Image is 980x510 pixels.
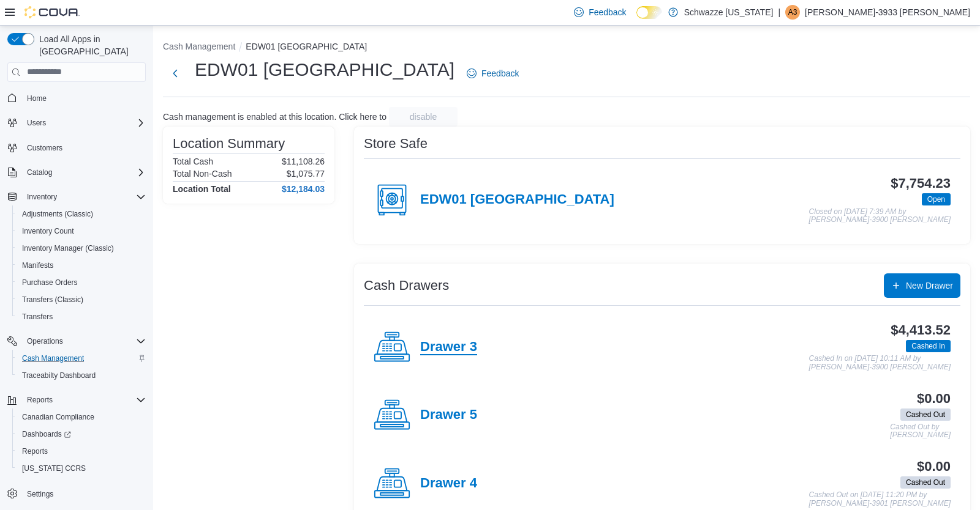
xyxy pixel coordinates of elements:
h3: Store Safe [364,136,428,151]
input: Dark Mode [636,6,662,19]
a: Inventory Manager (Classic) [17,241,119,256]
span: Transfers [17,309,146,324]
button: Reports [2,391,151,408]
button: Next [163,61,187,86]
span: Reports [22,446,48,456]
span: [US_STATE] CCRS [22,464,86,473]
span: Feedback [481,67,519,79]
button: Inventory Manager (Classic) [12,240,151,257]
a: Canadian Compliance [17,410,99,424]
span: Transfers (Classic) [22,295,83,305]
span: Users [27,118,46,128]
span: New Drawer [906,279,953,292]
span: Cashed Out [906,477,945,488]
span: Transfers [22,312,53,322]
button: Inventory [2,188,151,205]
a: Settings [22,487,58,501]
a: Transfers (Classic) [17,292,88,307]
p: Cashed In on [DATE] 10:11 AM by [PERSON_NAME]-3900 [PERSON_NAME] [809,355,951,371]
span: Reports [27,395,53,405]
span: Settings [27,489,53,499]
span: Adjustments (Classic) [22,209,93,219]
a: Purchase Orders [17,275,83,290]
h4: EDW01 [GEOGRAPHIC_DATA] [420,192,614,208]
span: Settings [22,486,146,501]
span: Adjustments (Classic) [17,207,146,221]
h6: Total Cash [173,157,213,166]
span: Dark Mode [636,19,637,20]
a: Dashboards [17,427,76,442]
button: Users [2,114,151,131]
span: A3 [788,5,797,20]
button: Inventory Count [12,223,151,240]
h3: Location Summary [173,136,285,151]
a: [US_STATE] CCRS [17,461,91,476]
button: Catalog [22,165,57,180]
span: Inventory [27,192,57,202]
button: [US_STATE] CCRS [12,460,151,477]
span: Inventory Count [22,226,74,236]
h6: Total Non-Cash [173,169,232,179]
span: Traceabilty Dashboard [22,371,96,380]
button: Operations [22,334,68,349]
a: Feedback [462,61,524,86]
button: EDW01 [GEOGRAPHIC_DATA] [246,42,367,51]
span: Traceabilty Dashboard [17,368,146,383]
h4: Drawer 3 [420,339,477,355]
p: Cashed Out on [DATE] 11:20 PM by [PERSON_NAME]-3901 [PERSON_NAME] [809,491,951,508]
h4: $12,184.03 [282,184,325,194]
span: Customers [22,140,146,155]
h3: $0.00 [917,391,951,406]
button: Reports [22,393,58,407]
span: Feedback [589,6,626,18]
p: Closed on [DATE] 7:39 AM by [PERSON_NAME]-3900 [PERSON_NAME] [809,208,951,224]
span: Inventory Manager (Classic) [22,243,114,253]
span: Operations [27,336,63,346]
button: Catalog [2,164,151,181]
a: Reports [17,444,53,459]
button: Reports [12,443,151,460]
button: Home [2,89,151,107]
span: Customers [27,143,62,153]
span: Open [927,194,945,205]
button: Cash Management [163,42,235,51]
h4: Drawer 5 [420,407,477,423]
p: $11,108.26 [282,157,325,166]
span: Reports [22,393,146,407]
h4: Location Total [173,184,231,194]
button: Traceabilty Dashboard [12,367,151,384]
span: Purchase Orders [17,275,146,290]
span: Purchase Orders [22,278,78,287]
a: Customers [22,141,67,155]
h3: $0.00 [917,459,951,474]
span: Cash Management [17,351,146,366]
button: Transfers (Classic) [12,291,151,308]
img: Cova [24,6,80,18]
span: Operations [22,334,146,349]
a: Transfers [17,309,58,324]
span: Catalog [22,165,146,180]
nav: An example of EuiBreadcrumbs [163,40,970,55]
button: Manifests [12,257,151,274]
a: Traceabilty Dashboard [17,368,100,383]
span: Cash Management [22,353,84,363]
button: Users [22,116,51,130]
button: Purchase Orders [12,274,151,291]
p: Cash management is enabled at this location. Click here to [163,112,386,122]
span: Inventory Count [17,224,146,238]
span: Manifests [22,261,53,270]
div: Ashley-3933 Oakes [785,5,800,20]
p: Cashed Out by [PERSON_NAME] [890,423,951,440]
h3: $4,413.52 [891,323,951,338]
h3: Cash Drawers [364,278,449,293]
button: Customers [2,139,151,157]
a: Adjustments (Classic) [17,207,98,221]
button: Canadian Compliance [12,408,151,426]
span: Manifests [17,258,146,273]
button: Cash Management [12,350,151,367]
span: Home [22,91,146,106]
span: Transfers (Classic) [17,292,146,307]
span: disable [410,111,437,123]
span: Cashed Out [906,409,945,420]
span: Catalog [27,168,52,177]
